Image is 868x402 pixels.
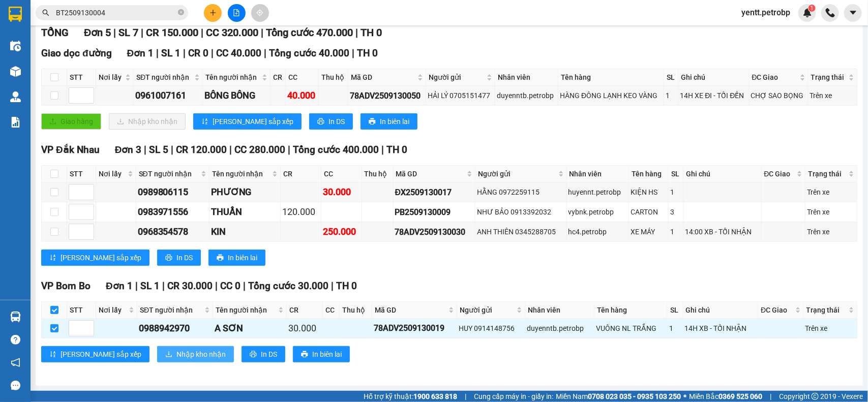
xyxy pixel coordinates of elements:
[395,226,474,238] div: 78ADV2509130030
[171,144,173,156] span: |
[666,90,676,101] div: 1
[810,90,855,101] div: Trên xe
[165,351,172,359] span: download
[357,47,378,59] span: TH 0
[805,323,855,334] div: Trên xe
[460,304,515,316] span: Người gửi
[386,144,407,156] span: TH 0
[364,391,457,402] span: Hỗ trợ kỹ thuật:
[664,69,678,86] th: SL
[631,206,666,218] div: CARTON
[684,166,762,182] th: Ghi chú
[41,144,100,156] span: VP Đắk Nhau
[568,226,627,237] div: hc4.petrobp
[213,116,293,127] span: [PERSON_NAME] sắp xếp
[139,321,211,335] div: 0988942970
[176,252,193,263] span: In DS
[374,322,455,334] div: 78ADV2509130019
[41,47,112,59] span: Giao dọc đường
[328,116,345,127] span: In DS
[269,47,349,59] span: Tổng cước 40.000
[596,323,666,334] div: VUÔNG NL TRẮNG
[183,47,186,59] span: |
[394,182,476,202] td: ĐX2509130017
[141,26,143,39] span: |
[807,206,855,218] div: Trên xe
[209,9,217,16] span: plus
[352,47,354,59] span: |
[212,168,271,179] span: Tên người nhận
[176,144,227,156] span: CR 120.000
[394,222,476,242] td: 78ADV2509130030
[525,302,594,319] th: Nhân viên
[217,254,224,262] span: printer
[266,26,353,39] span: Tổng cước 470.000
[381,144,384,156] span: |
[670,187,682,198] div: 1
[67,69,96,86] th: STT
[465,391,466,402] span: |
[10,312,21,322] img: warehouse-icon
[113,26,116,39] span: |
[136,182,209,202] td: 0989806115
[201,26,203,39] span: |
[67,166,96,182] th: STT
[204,88,268,103] div: BÔNG BÔNG
[811,72,847,83] span: Trạng thái
[41,346,149,362] button: sort-ascending[PERSON_NAME] sắp xếp
[312,349,342,360] span: In biên lai
[140,280,160,292] span: SL 1
[293,144,379,156] span: Tổng cước 400.000
[282,205,319,219] div: 120.000
[568,206,627,218] div: vybnk.petrobp
[61,349,141,360] span: [PERSON_NAME] sắp xếp
[41,26,69,39] span: TỔNG
[135,88,201,103] div: 0961007161
[372,319,457,338] td: 78ADV2509130019
[134,86,203,106] td: 0961007161
[679,69,750,86] th: Ghi chú
[161,47,181,59] span: SL 1
[810,5,814,12] span: 1
[477,226,564,237] div: ANH THIÊN 0345288705
[215,321,285,335] div: A SƠN
[567,166,630,182] th: Nhân viên
[323,302,340,319] th: CC
[719,392,762,400] strong: 0369 525 060
[228,252,257,263] span: In biên lai
[812,393,819,400] span: copyright
[826,8,835,17] img: phone-icon
[669,323,681,334] div: 1
[477,206,564,218] div: NHƯ BẢO 0913392032
[271,69,286,86] th: CR
[149,144,168,156] span: SL 5
[369,118,376,126] span: printer
[243,280,246,292] span: |
[669,166,684,182] th: SL
[683,302,758,319] th: Ghi chú
[495,69,558,86] th: Nhân viên
[568,187,627,198] div: huyennt.petrobp
[135,280,138,292] span: |
[287,302,323,319] th: CR
[288,321,321,335] div: 30.000
[220,280,241,292] span: CC 0
[228,4,246,22] button: file-add
[689,391,762,402] span: Miền Bắc
[206,26,258,39] span: CC 320.000
[11,381,20,390] span: message
[193,113,302,130] button: sort-ascending[PERSON_NAME] sắp xếp
[429,72,485,83] span: Người gửi
[138,205,207,219] div: 0983971556
[395,186,474,199] div: ĐX2509130017
[849,8,858,17] span: caret-down
[340,302,372,319] th: Thu hộ
[209,182,281,202] td: PHƯƠNG
[209,202,281,222] td: THUẦN
[560,90,662,101] div: HÀNG ĐÔNG LẠNH KEO VÀNG
[459,323,523,334] div: HUY 0914148756
[176,349,226,360] span: Nhập kho nhận
[527,323,592,334] div: duyenntb.petrobp
[233,9,240,16] span: file-add
[250,351,257,359] span: printer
